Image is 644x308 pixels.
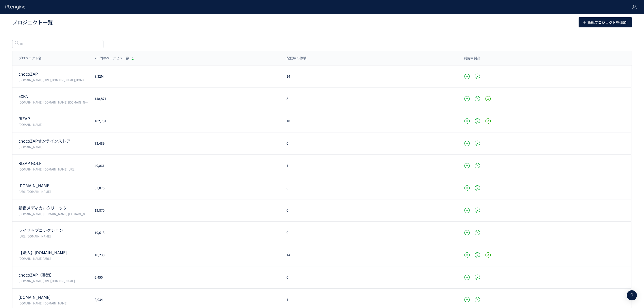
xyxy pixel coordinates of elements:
[19,256,88,261] p: www.rizap.jp/lp/corp/healthseminar/
[19,272,88,278] p: chocoZAP（香港）
[19,145,88,149] p: chocozap.shop
[88,119,280,124] div: 102,701
[280,275,457,280] div: 0
[280,96,457,101] div: 5
[88,141,280,146] div: 73,489
[12,19,567,26] h1: プロジェクト一覧
[19,234,88,238] p: https://shop.rizap.jp/
[88,163,280,168] div: 49,861
[19,183,88,189] p: medical.chocozap.jp
[587,17,627,27] span: 新規プロジェクトを追加
[88,275,280,280] div: 6,450
[19,294,88,300] p: rizap-english.jp
[280,253,457,258] div: 14
[280,297,457,302] div: 1
[280,230,457,235] div: 0
[19,167,88,171] p: www.rizap-golf.jp,rizap-golf.ns-test.work/lp/3anniversary-cp/
[19,205,88,211] p: 新宿メディカルクリニック
[19,71,88,77] p: chocoZAP
[95,56,129,61] span: 7日間のページビュー数
[579,17,632,27] button: 新規プロジェクトを追加
[88,74,280,79] div: 8.32M
[19,138,88,144] p: chocoZAPオンラインストア
[280,119,457,124] div: 10
[464,56,480,61] span: 利用中製品
[19,78,88,82] p: chocozap.jp/,zap-id.jp/,web.my-zap.jp/,liff.campaign.chocozap.sumiyoku.jp/
[88,253,280,258] div: 10,238
[19,56,42,61] span: プロジェクト名
[280,163,457,168] div: 1
[280,141,457,146] div: 0
[19,212,88,216] p: shinjuku3chome-medical.jp,shinjuku3-mc.reserve.ne.jp,www.shinjukumc.com/,shinjukumc.net/,smc-glp1...
[19,116,88,122] p: RIZAP
[19,93,88,99] p: EXPA
[88,96,280,101] div: 148,871
[287,56,306,61] span: 配信中の体験
[19,100,88,104] p: vivana.jp,expa-official.jp,reserve-expa.jp
[19,301,88,305] p: www.rizap-english.jp,blackboard60s.com
[280,208,457,213] div: 0
[19,160,88,166] p: RIZAP GOLF
[88,230,280,235] div: 19,613
[19,250,88,255] p: 【法人】rizap.jp
[19,122,88,127] p: www.rizap.jp
[88,186,280,191] div: 33,876
[88,297,280,302] div: 2,034
[19,227,88,233] p: ライザップコレクション
[280,74,457,79] div: 14
[280,186,457,191] div: 0
[19,189,88,194] p: https://medical.chocozap.jp
[88,208,280,213] div: 19,870
[19,279,88,283] p: chocozap-hk.com/,chocozaphk.gymmasteronline.com/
